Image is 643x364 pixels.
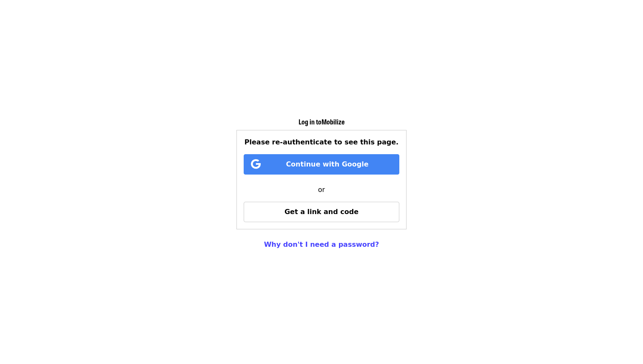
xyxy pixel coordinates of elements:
span: Please re-authenticate to see this page. [245,138,398,146]
span: Get a link and code [285,208,358,216]
button: Get a link and code [244,202,399,222]
a: Why don't I need a password? [264,240,379,248]
span: Log in to Mobilize [299,117,344,127]
i: google icon [251,158,261,170]
button: Continue with Google [244,154,399,175]
span: or [318,186,325,194]
span: Continue with Google [286,160,368,168]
